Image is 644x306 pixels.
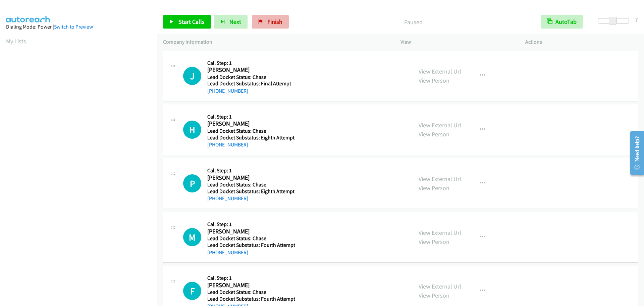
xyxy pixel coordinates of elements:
[419,77,449,84] a: View Person
[400,38,513,46] p: View
[183,121,201,139] h1: H
[54,24,93,30] a: Switch to Preview
[183,67,201,85] h1: J
[625,126,644,180] iframe: Resource Center
[207,141,248,148] a: [PHONE_NUMBER]
[207,275,295,281] h5: Call Step: 1
[178,18,205,26] span: Start Calls
[525,38,638,46] p: Actions
[207,114,294,120] h5: Call Step: 1
[207,120,293,128] h2: [PERSON_NAME]
[183,121,201,139] div: The call is yet to be attempted
[419,184,449,192] a: View Person
[207,221,295,228] h5: Call Step: 1
[207,249,248,256] a: [PHONE_NUMBER]
[207,281,293,289] h2: [PERSON_NAME]
[252,15,289,29] a: Finish
[207,235,295,242] h5: Lead Docket Status: Chase
[183,174,201,192] h1: P
[183,174,201,192] div: The call is yet to be attempted
[419,229,461,236] a: View External Url
[183,282,201,300] div: The call is yet to be attempted
[298,17,529,27] p: Paused
[207,289,295,296] h5: Lead Docket Status: Chase
[267,18,282,26] span: Finish
[207,128,294,134] h5: Lead Docket Status: Chase
[229,18,241,26] span: Next
[419,238,449,246] a: View Person
[6,37,26,45] a: My Lists
[419,121,461,129] a: View External Url
[207,296,295,302] h5: Lead Docket Substatus: Fourth Attempt
[635,15,638,24] div: 7
[207,80,293,87] h5: Lead Docket Substatus: Final Attempt
[207,167,294,174] h5: Call Step: 1
[419,175,461,183] a: View External Url
[541,15,583,29] button: AutoTab
[207,242,295,249] h5: Lead Docket Substatus: Fourth Attempt
[6,23,151,31] div: Dialing Mode: Power |
[419,292,449,299] a: View Person
[207,60,293,67] h5: Call Step: 1
[419,282,461,290] a: View External Url
[207,195,248,202] a: [PHONE_NUMBER]
[207,74,293,81] h5: Lead Docket Status: Chase
[207,134,294,141] h5: Lead Docket Substatus: Eighth Attempt
[207,181,294,188] h5: Lead Docket Status: Chase
[207,66,293,74] h2: [PERSON_NAME]
[214,15,248,29] button: Next
[163,38,388,46] p: Company Information
[207,188,294,195] h5: Lead Docket Substatus: Eighth Attempt
[183,282,201,300] h1: F
[419,68,461,75] a: View External Url
[207,174,293,182] h2: [PERSON_NAME]
[419,130,449,138] a: View Person
[207,88,248,94] a: [PHONE_NUMBER]
[163,15,211,29] a: Start Calls
[207,228,293,235] h2: [PERSON_NAME]
[183,228,201,246] h1: M
[183,228,201,246] div: The call is yet to be attempted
